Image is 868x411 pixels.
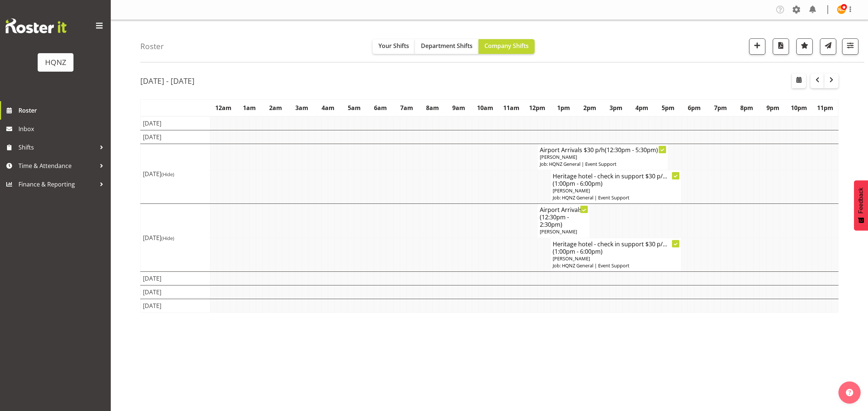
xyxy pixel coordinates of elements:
span: (12:30pm - 2:30pm) [540,213,569,229]
th: 10pm [786,99,812,116]
th: 5am [341,99,367,116]
img: help-xxl-2.png [846,389,853,396]
th: 9pm [760,99,786,116]
span: Time & Attendance [18,160,96,171]
div: HQNZ [45,57,66,68]
button: Select a specific date within the roster. [792,73,806,88]
th: 1am [236,99,263,116]
button: Highlight an important date within the roster. [796,38,813,55]
img: Rosterit website logo [6,18,66,33]
p: Job: HQNZ General | Event Support [553,262,679,269]
td: [DATE] [141,285,210,299]
th: 11am [498,99,524,116]
th: 12pm [524,99,550,116]
h4: Heritage hotel - check in support $30 p/... [553,240,679,255]
span: Department Shifts [421,42,473,50]
span: Feedback [858,188,864,213]
h4: Airport Arrivals... [540,206,587,228]
td: [DATE] [141,144,210,204]
td: [DATE] [141,271,210,285]
th: 2pm [577,99,603,116]
span: (Hide) [161,171,174,178]
h4: Airport Arrivals $30 p/h [540,146,666,154]
td: [DATE] [141,204,210,272]
th: 12am [210,99,237,116]
th: 1pm [550,99,577,116]
th: 5pm [655,99,681,116]
span: (12:30pm - 5:30pm) [605,146,658,154]
span: Inbox [18,123,107,134]
span: Shifts [18,142,96,153]
span: Finance & Reporting [18,179,96,190]
th: 7am [394,99,420,116]
p: Job: HQNZ General | Event Support [553,194,679,201]
td: [DATE] [141,299,210,312]
td: [DATE] [141,116,210,130]
button: Send a list of all shifts for the selected filtered period to all rostered employees. [820,38,836,55]
th: 8am [420,99,446,116]
th: 4pm [629,99,655,116]
th: 2am [263,99,289,116]
button: Download a PDF of the roster according to the set date range. [773,38,789,55]
button: Add a new shift [749,38,765,55]
th: 11pm [812,99,838,116]
span: Company Shifts [484,42,529,50]
h4: Heritage hotel - check in support $30 p/... [553,172,679,187]
button: Filter Shifts [842,38,858,55]
th: 6am [367,99,394,116]
button: Feedback - Show survey [854,180,868,230]
span: [PERSON_NAME] [540,228,577,235]
span: Roster [18,105,107,116]
span: (Hide) [161,235,174,242]
span: (1:00pm - 6:00pm) [553,179,603,188]
button: Your Shifts [373,39,415,54]
th: 7pm [707,99,734,116]
span: (1:00pm - 6:00pm) [553,247,603,256]
th: 6pm [681,99,707,116]
span: [PERSON_NAME] [553,187,590,194]
th: 3am [289,99,315,116]
span: Your Shifts [378,42,409,50]
h4: Roster [140,42,164,51]
th: 3pm [603,99,629,116]
th: 10am [472,99,498,116]
button: Company Shifts [478,39,535,54]
img: nickylee-anderson10357.jpg [837,5,846,14]
th: 4am [315,99,341,116]
button: Department Shifts [415,39,478,54]
th: 9am [446,99,472,116]
span: [PERSON_NAME] [553,255,590,262]
p: Job: HQNZ General | Event Support [540,161,666,168]
span: [PERSON_NAME] [540,154,577,160]
th: 8pm [734,99,760,116]
td: [DATE] [141,130,210,144]
h2: [DATE] - [DATE] [140,76,195,86]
